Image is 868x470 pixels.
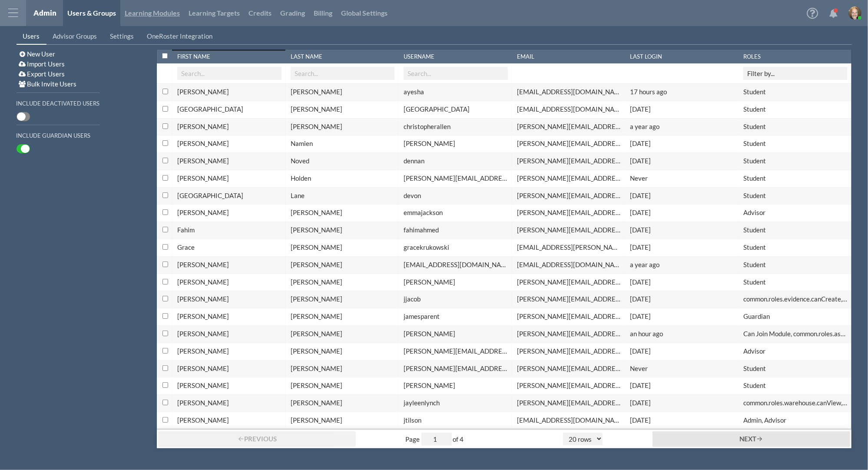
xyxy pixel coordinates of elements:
[630,156,734,165] div: Mon Dec 09 2024 15:30:42 GMT-0500 (Colombia Standard Time)
[162,53,168,59] input: Select row with id:select-all
[27,80,77,88] span: Bulk Invite Users
[162,89,168,94] input: Select row with id:select-apn6RoAtpNpDTzgj7
[517,156,621,165] div: james+dennan@headrushapp.com
[291,347,395,356] div: Carlson
[517,295,621,304] div: james+jjones@headrushapp.com
[630,381,734,390] div: Fri Feb 26 2021 14:19:10 GMT-0500 (Colombia Standard Time)
[743,312,848,321] div: Guardian
[177,347,282,356] div: James
[406,433,464,446] span: Page of
[17,69,68,79] button: Export Users
[177,225,282,235] div: Fahim
[177,105,282,114] div: Brooklyn
[630,278,734,287] div: Fri Apr 11 2025 13:24:00 GMT-0500 (Colombia Standard Time)
[162,244,168,250] input: Select row with id:select-zk87iMf9GKni57aBt
[404,312,508,321] div: jamesparent
[162,123,168,129] input: Select row with id:select-kCGLxQ2PRsRkqxJP4
[421,433,452,446] input: jump to page
[177,139,282,148] div: Damien
[162,313,168,319] input: Select row with id:select-AeyA2KwN7XxAsWrSM
[17,113,26,121] span: OFF
[743,225,848,235] div: Student
[517,416,621,425] div: jtilson@thinkglobalschool.com
[404,139,508,148] div: damienn
[517,398,621,407] div: james.carlson+jayleenhr@gmail.com
[291,225,395,235] div: Ahmed
[404,398,508,407] div: jayleenlynch
[158,431,356,447] button: Previous
[291,398,395,407] div: Lynch
[162,140,168,146] input: Select row with id:select-XdXHzpc7u72FKHtpZ
[162,296,168,301] input: Select row with id:select-rfuB76byomtBhsuEG
[517,208,621,217] div: james.carlson+emmahr@gmail.com
[630,312,734,321] div: Thu Apr 07 2022 12:25:17 GMT-0500 (Colombia Standard Time)
[177,67,282,80] input: Search...
[177,295,282,304] div: Jacob
[177,329,282,338] div: James
[743,122,848,131] div: Student
[404,53,508,60] div: Username
[517,329,621,338] div: james@headrushapp.com
[291,87,395,96] div: Pena
[17,49,58,59] button: New User
[743,243,848,252] div: Student
[162,417,168,423] input: Select row with id:select-dzr5vPBhRb2btZxdK
[33,8,56,17] a: Admin
[517,260,621,269] div: issacm@headrush.rocks
[743,105,848,114] div: Student
[517,191,621,200] div: james+devonlane@headrushapp.com
[177,53,282,60] div: First Name
[162,158,168,163] input: Select row with id:select-CTgYvFfvW9ktbsBX3
[404,347,508,356] div: james.carlson@gmail.com
[46,28,104,45] a: Advisor Groups
[404,191,508,200] div: devon
[630,364,734,373] div: Never
[630,347,734,356] div: Tue Apr 08 2025 15:28:19 GMT-0500 (Colombia Standard Time)
[291,191,395,200] div: Lane
[630,416,734,425] div: Fri Sep 29 2017 13:45:27 GMT-0500 (Colombia Standard Time)
[404,329,508,338] div: jamescarlson
[517,278,621,287] div: jacob@fakeschool.com
[177,243,282,252] div: Grace
[630,208,734,217] div: Tue Jan 28 2025 14:23:18 GMT-0500 (Colombia Standard Time)
[291,329,395,338] div: Carlson
[291,156,395,165] div: Noved
[630,225,734,235] div: Thu Dec 01 2022 10:15:15 GMT-0500 (Colombia Standard Time)
[291,53,395,60] div: Last Name
[17,132,91,139] h6: Include Guardian Users
[517,312,621,321] div: james+testguardian@headrushapp.com
[404,208,508,217] div: emmajackson
[162,279,168,285] input: Select row with id:select-Fc4Jawti6WpK2bBZw
[517,381,621,390] div: jane@fakeschool.com
[630,87,734,96] div: Tue Aug 26 2025 16:12:56 GMT-0500 (Colombia Standard Time)
[244,435,277,443] span: Previous
[162,192,168,198] input: Select row with id:select-jW9E4qD8KKbFT9Snz
[743,208,848,217] div: Advisor
[743,278,848,287] div: Student
[141,28,219,45] a: OneRoster Integration
[177,398,282,407] div: Jayleen
[404,243,508,252] div: gracekrukowski
[743,347,848,356] div: Advisor
[404,87,508,96] div: ayesha
[177,416,282,425] div: Jeff
[162,227,168,232] input: Select row with id:select-Rne3TPwsFnEk7xid6
[162,106,168,112] input: Select row with id:select-w8oB2AFyHYYWGdHqF
[630,174,734,183] div: Never
[630,398,734,407] div: Fri Nov 15 2024 12:11:07 GMT-0500 (Colombia Standard Time)
[27,50,56,58] span: New User
[460,435,464,443] span: 4
[743,260,848,269] div: Student
[162,382,168,388] input: Select row with id:select-zuRau3t4Qz9iNNF92
[177,364,282,373] div: James
[291,416,395,425] div: Tilson
[743,156,848,165] div: Student
[739,435,756,443] span: Next
[291,105,395,114] div: Fisher
[291,381,395,390] div: Cooper
[630,53,735,60] div: Last Login
[848,7,861,20] img: image
[291,278,395,287] div: Jones
[517,364,621,373] div: james.carlson+hrtesting1@gmail.com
